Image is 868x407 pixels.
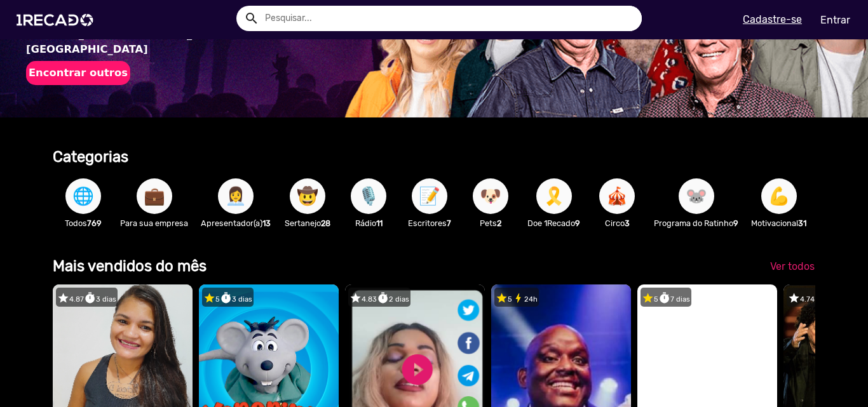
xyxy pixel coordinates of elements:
[53,148,128,166] b: Categorias
[575,218,580,228] b: 9
[686,178,707,214] span: 🐭
[743,13,802,25] u: Cadastre-se
[351,178,386,214] button: 🎙️
[412,178,447,214] button: 📝
[358,178,379,214] span: 🎙️
[543,178,565,214] span: 🎗️
[321,218,330,228] b: 28
[65,178,101,214] button: 🌐
[144,178,165,214] span: 💼
[497,218,501,228] b: 2
[218,178,254,214] button: 👩‍💼
[283,217,332,229] p: Sertanejo
[290,178,325,214] button: 🤠
[625,218,630,228] b: 3
[201,217,271,229] p: Apresentador(a)
[137,178,172,214] button: 💼
[59,217,107,229] p: Todos
[527,217,580,229] p: Doe 1Recado
[87,218,102,228] b: 769
[798,218,806,228] b: 31
[654,217,738,229] p: Programa do Ratinho
[480,178,501,214] span: 🐶
[255,6,642,31] input: Pesquisar...
[761,178,797,214] button: 💪
[447,218,451,228] b: 7
[466,217,515,229] p: Pets
[593,217,641,229] p: Circo
[679,178,714,214] button: 🐭
[812,9,858,31] a: Entrar
[344,217,393,229] p: Rádio
[419,178,440,214] span: 📝
[120,217,188,229] p: Para sua empresa
[733,218,738,228] b: 9
[405,217,454,229] p: Escritores
[72,178,94,214] span: 🌐
[599,178,635,214] button: 🎪
[262,218,271,228] b: 13
[376,218,383,228] b: 11
[473,178,508,214] button: 🐶
[536,178,572,214] button: 🎗️
[297,178,318,214] span: 🤠
[244,11,259,26] mat-icon: Example home icon
[770,260,815,272] span: Ver todos
[240,6,262,29] button: Example home icon
[53,257,207,275] b: Mais vendidos do mês
[751,217,806,229] p: Motivacional
[768,178,790,214] span: 💪
[225,178,247,214] span: 👩‍💼
[606,178,628,214] span: 🎪
[26,61,130,85] button: Encontrar outros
